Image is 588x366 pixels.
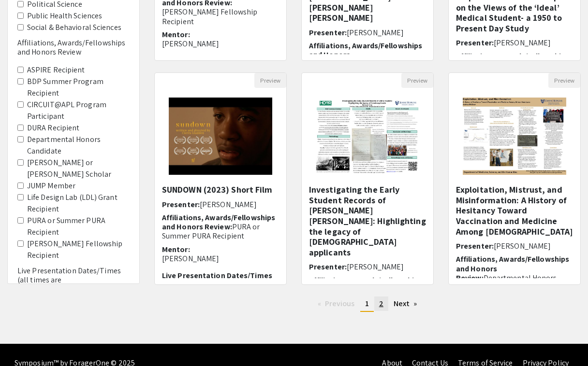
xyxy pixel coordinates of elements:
span: Mentor: [162,244,190,254]
span: Affiliations, Awards/Fellowships and Honors Review: [456,51,569,80]
label: Public Health Sciences [27,10,102,22]
span: Affiliations, Awards/Fellowships and Honors Review: [309,275,422,295]
label: PURA or Summer PURA Recipient [27,215,130,238]
span: [PERSON_NAME] [347,28,404,38]
span: Mentor: [162,29,190,40]
h5: SUNDOWN (2023) Short Film [162,184,279,195]
label: [PERSON_NAME] or [PERSON_NAME] Scholar [27,157,130,180]
h6: Presenter: [456,38,573,47]
label: Social & Behavioral Sciences [27,22,121,33]
button: Preview [548,73,580,88]
img: <p>SUNDOWN (2023) Short Film</p> [159,88,281,184]
h6: Presenter: [162,200,279,209]
span: Live Presentation Dates/Times (all times are [GEOGRAPHIC_DATA]): [162,270,272,299]
h6: Presenter: [309,28,426,37]
h5: Investigating the Early Student Records of [PERSON_NAME] [PERSON_NAME]: Highlighting the legacy o... [309,184,426,257]
h6: Presenter: [309,262,426,271]
p: [PERSON_NAME] [162,254,279,263]
label: DURA Recipient [27,122,79,134]
label: Life Design Lab (LDL) Grant Recipient [27,192,130,215]
p: [PERSON_NAME] [162,39,279,48]
label: [PERSON_NAME] Fellowship Recipient [27,238,130,261]
label: JUMP Member [27,180,75,192]
span: Affiliations, Awards/Fellowships and Honors Review: [162,212,275,232]
span: Previous [325,298,355,309]
div: Open Presentation <p>Investigating the Early Student Records of Johns Hopkins: Highlighting the l... [301,72,434,285]
button: Preview [254,73,286,88]
iframe: Chat [7,323,41,359]
span: 2 [379,298,383,309]
label: BDP Summer Program Recipient [27,76,130,99]
button: Preview [401,73,433,88]
h5: Exploitation, Mistrust, and Misinformation: A History of Hesitancy Toward Vaccination and Medicin... [456,184,573,237]
img: <p><span style="color: rgb(0, 0, 0);">Exploitation, Mistrust, and Misinformation: A History of He... [453,88,575,184]
span: [PERSON_NAME] [494,241,551,251]
span: [PERSON_NAME] [347,262,404,272]
h6: Presenter: [456,241,573,251]
span: Affiliations, Awards/Fellowships and Honors Review: [309,41,422,69]
span: PURA or Summer PURA Recipient [162,222,260,241]
label: Departmental Honors Candidate [27,134,130,157]
span: [PERSON_NAME] [200,199,257,210]
label: CIRCUIT@APL Program Participant [27,99,130,122]
span: 1 [365,298,369,309]
label: ASPIRE Recipient [27,64,85,76]
a: Next page [389,296,422,311]
span: Departmental Honors Candidate, JUMP Member [456,273,557,292]
img: <p>Investigating the Early Student Records of Johns Hopkins: Highlighting the legacy of female ap... [306,88,428,184]
div: Open Presentation <p><span style="color: rgb(0, 0, 0);">Exploitation, Mistrust, and Misinformatio... [448,72,581,285]
h6: Affiliations, Awards/Fellowships and Honors Review [17,38,130,56]
ul: Pagination [154,296,581,312]
h6: Live Presentation Dates/Times (all times are [GEOGRAPHIC_DATA]) [17,266,130,294]
span: [PERSON_NAME] Fellowship Recipient [162,7,257,26]
span: [PERSON_NAME] [494,38,551,48]
div: Open Presentation <p>SUNDOWN (2023) Short Film</p> [154,72,287,285]
span: Affiliations, Awards/Fellowships and Honors Review: [456,254,569,282]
